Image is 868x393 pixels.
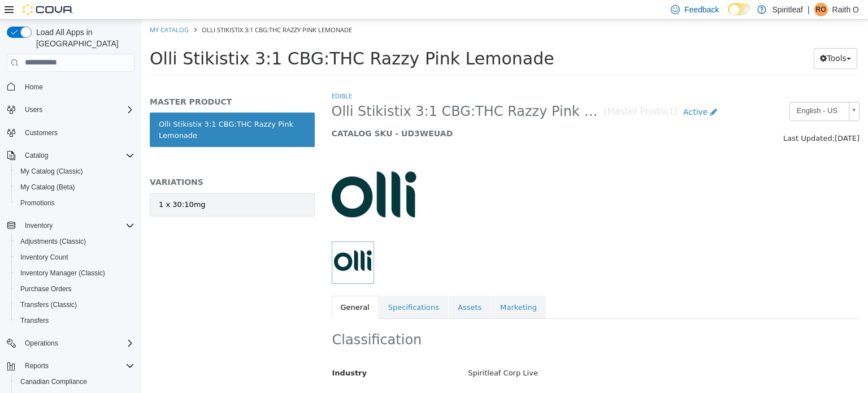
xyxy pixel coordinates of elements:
p: Raith O [832,3,859,16]
button: Transfers (Classic) [11,297,139,313]
button: Adjustments (Classic) [11,234,139,249]
span: Load All Apps in [GEOGRAPHIC_DATA] [32,27,134,49]
button: Promotions [11,195,139,211]
span: Olli Stikistix 3:1 CBG:THC Razzy Pink Lemonade [8,29,413,49]
a: Transfers [16,314,53,327]
span: Inventory Count [16,251,134,264]
span: Home [20,80,134,94]
h5: CATALOG SKU - UD3WEUAD [190,109,582,119]
button: Canadian Compliance [11,374,139,390]
span: Transfers (Classic) [20,300,77,309]
span: Adjustments (Classic) [20,237,86,246]
a: My Catalog [8,6,47,14]
a: General [190,276,237,300]
h5: VARIATIONS [8,157,173,167]
button: Reports [20,359,53,373]
a: My Catalog (Classic) [16,165,88,178]
span: My Catalog (Classic) [20,167,83,176]
button: Operations [20,336,63,350]
a: Transfers (Classic) [16,298,81,312]
p: | [808,3,810,16]
span: Purchase Orders [16,282,134,296]
span: Operations [20,336,134,350]
a: Olli Stikistix 3:1 CBG:THC Razzy Pink Lemonade [8,93,173,127]
span: Feedback [684,4,719,15]
h5: MASTER PRODUCT [8,77,173,87]
span: Customers [25,128,58,137]
span: Transfers [16,314,134,327]
span: Olli Stikistix 3:1 CBG:THC Razzy Pink Lemonade [60,6,211,14]
span: Catalog [25,151,48,160]
a: Canadian Compliance [16,375,92,388]
span: Inventory [25,221,53,230]
span: Inventory Manager (Classic) [20,269,105,278]
button: Inventory [20,219,57,232]
span: Inventory [20,219,134,232]
button: Inventory [2,218,139,234]
a: English - US [648,82,718,101]
span: Inventory Count [20,253,68,262]
small: [Master Product] [463,88,536,97]
span: Catalog [20,149,134,162]
button: Reports [2,358,139,374]
span: Promotions [20,198,55,208]
span: Last Updated: [642,114,693,123]
button: Customers [2,124,139,141]
span: Canadian Compliance [20,377,87,386]
h2: Classification [191,312,718,329]
span: Industry [191,349,226,357]
a: Promotions [16,196,59,210]
span: Operations [25,339,58,348]
span: English - US [649,83,703,100]
button: Operations [2,335,139,351]
span: [DATE] [693,114,718,123]
div: Spiritleaf Corp Live [318,344,726,364]
button: Users [2,102,139,118]
button: Catalog [2,148,139,163]
div: 1 x 30:10mg [18,179,64,191]
a: Adjustments (Classic) [16,235,90,248]
button: Transfers [11,313,139,329]
div: Edible [318,372,726,392]
p: Spiritleaf [772,3,802,16]
a: Inventory Count [16,251,73,264]
span: Promotions [16,196,134,210]
button: Catalog [20,149,53,162]
span: Adjustments (Classic) [16,235,134,248]
a: Inventory Manager (Classic) [16,266,110,280]
a: Home [20,80,47,94]
span: RO [816,3,826,16]
a: Marketing [350,276,405,300]
a: Assets [307,276,349,300]
button: Tools [672,28,716,49]
span: Active [542,88,566,97]
a: Customers [20,126,62,140]
span: Users [25,105,42,114]
span: Customers [20,126,134,140]
button: Inventory Manager (Classic) [11,265,139,281]
button: My Catalog (Beta) [11,179,139,195]
input: Dark Mode [728,3,752,15]
a: Edible [190,72,211,80]
button: Inventory Count [11,249,139,265]
a: My Catalog (Beta) [16,180,80,194]
button: Purchase Orders [11,281,139,297]
button: Home [2,79,139,95]
img: 150 [190,137,275,222]
a: Purchase Orders [16,282,76,296]
span: Reports [20,359,134,373]
img: Cova [23,4,73,15]
span: My Catalog (Classic) [16,165,134,178]
span: Transfers (Classic) [16,298,134,312]
span: Canadian Compliance [16,375,134,388]
a: Specifications [238,276,307,300]
span: Dark Mode [728,15,728,16]
span: Olli Stikistix 3:1 CBG:THC Razzy Pink Lemonade [190,83,463,101]
span: Transfers [20,316,49,325]
span: Home [25,83,43,92]
span: My Catalog (Beta) [20,183,75,192]
span: Reports [25,361,49,370]
span: Users [20,103,134,116]
button: My Catalog (Classic) [11,163,139,179]
span: Inventory Manager (Classic) [16,266,134,280]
